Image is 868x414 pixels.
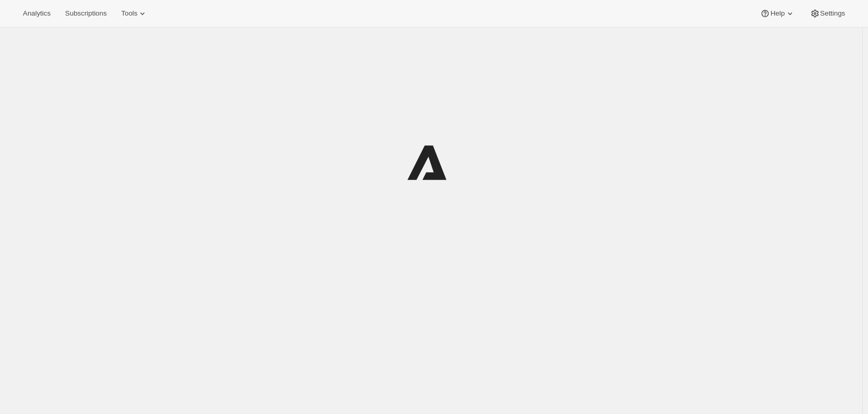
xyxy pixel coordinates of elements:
[59,6,113,21] button: Subscriptions
[65,9,107,18] span: Subscriptions
[23,9,50,18] span: Analytics
[770,9,784,18] span: Help
[804,6,851,21] button: Settings
[17,6,57,21] button: Analytics
[820,9,845,18] span: Settings
[115,6,154,21] button: Tools
[121,9,137,18] span: Tools
[754,6,801,21] button: Help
